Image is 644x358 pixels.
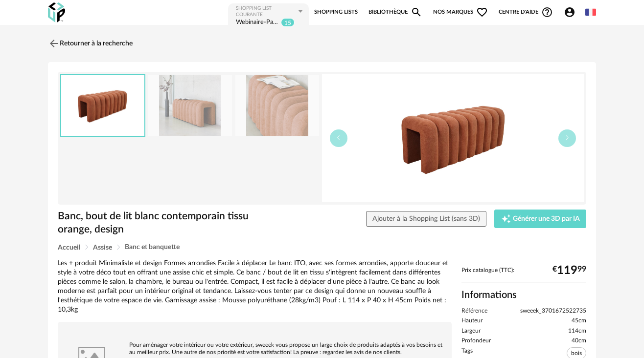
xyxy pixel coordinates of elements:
img: banc-bout-de-lit-blanc-contemporain-tissu-orange-design.jpg [148,75,232,137]
div: Prix catalogue (TTC): [461,267,586,283]
img: banc-bout-de-lit-blanc-contemporain-tissu-orange-design.jpg [61,75,144,136]
a: BibliothèqueMagnify icon [368,2,422,22]
span: Référence [461,307,487,315]
div: Breadcrumb [58,244,586,251]
span: Ajouter à la Shopping List (sans 3D) [372,215,480,222]
span: Account Circle icon [564,6,580,18]
span: Hauteur [461,317,483,325]
h1: Banc, bout de lit blanc contemporain tissu orange, design [58,210,272,236]
img: svg+xml;base64,PHN2ZyB3aWR0aD0iMjQiIGhlaWdodD0iMjQiIHZpZXdCb3g9IjAgMCAyNCAyNCIgZmlsbD0ibm9uZSIgeG... [48,38,60,49]
img: fr [585,7,596,18]
div: € 99 [552,267,586,274]
div: Pour aménager votre intérieur ou votre extérieur, sweeek vous propose un large choix de produits ... [63,327,447,356]
button: Creation icon Générer une 3D par IA [494,210,586,228]
span: Heart Outline icon [476,6,488,18]
span: 119 [557,267,577,274]
sup: 15 [281,18,295,27]
span: Assise [93,244,112,251]
div: Les + produit Minimaliste et design Formes arrondies Facile à déplacer Le banc ITO, avec ses form... [58,259,452,314]
span: Accueil [58,244,80,251]
img: banc-bout-de-lit-blanc-contemporain-tissu-orange-design.jpg [235,75,320,137]
span: Profondeur [461,337,491,345]
div: Shopping List courante [236,5,297,18]
img: banc-bout-de-lit-blanc-contemporain-tissu-orange-design.jpg [322,74,584,202]
span: Help Circle Outline icon [541,6,553,18]
span: 45cm [572,317,586,325]
span: Banc et banquette [125,244,180,251]
span: Creation icon [501,214,511,224]
button: Ajouter à la Shopping List (sans 3D) [366,211,487,227]
span: Nos marques [433,2,488,22]
span: Générer une 3D par IA [513,215,580,222]
span: Account Circle icon [564,6,575,18]
span: 114cm [568,327,586,335]
a: Retourner à la recherche [48,33,133,54]
span: 40cm [572,337,586,345]
a: Shopping Lists [314,2,358,22]
span: Largeur [461,327,481,335]
span: sweeek_3701672522735 [520,307,586,315]
h2: Informations [461,289,586,301]
img: OXP [48,2,65,22]
span: Centre d'aideHelp Circle Outline icon [499,6,553,18]
span: Magnify icon [411,6,422,18]
div: Webinaire-PaletteCAD-UP-23sept [236,18,279,27]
